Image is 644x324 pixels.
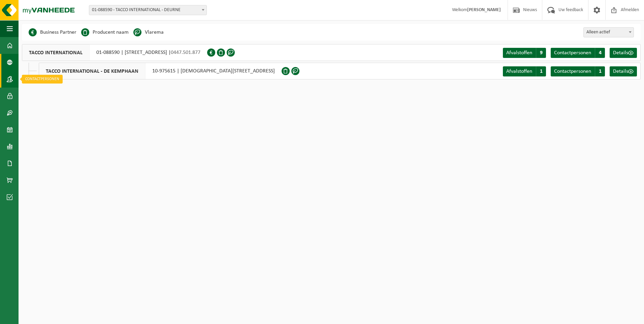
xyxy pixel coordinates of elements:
[595,48,605,58] span: 4
[503,48,546,58] a: Afvalstoffen 9
[583,27,634,37] span: Alleen actief
[467,7,501,12] strong: [PERSON_NAME]
[81,27,129,37] li: Producent naam
[503,66,546,76] a: Afvalstoffen 1
[584,28,634,37] span: Alleen actief
[613,69,628,74] span: Details
[554,69,591,74] span: Contactpersonen
[506,50,532,56] span: Afvalstoffen
[89,5,206,15] span: 01-088590 - TACCO INTERNATIONAL - DEURNE
[171,50,200,55] span: 0447.501.877
[39,63,282,79] div: 10-975615 | [DEMOGRAPHIC_DATA][STREET_ADDRESS]
[22,44,207,61] div: 01-088590 | [STREET_ADDRESS] |
[133,27,164,37] li: Vlarema
[39,63,146,79] span: TACCO INTERNATIONAL - DE KEMPHAAN
[506,69,532,74] span: Afvalstoffen
[613,50,628,56] span: Details
[551,66,605,76] a: Contactpersonen 1
[536,48,546,58] span: 9
[29,27,76,37] li: Business Partner
[595,66,605,76] span: 1
[536,66,546,76] span: 1
[610,66,637,76] a: Details
[89,5,207,15] span: 01-088590 - TACCO INTERNATIONAL - DEURNE
[22,44,90,61] span: TACCO INTERNATIONAL
[554,50,591,56] span: Contactpersonen
[610,48,637,58] a: Details
[551,48,605,58] a: Contactpersonen 4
